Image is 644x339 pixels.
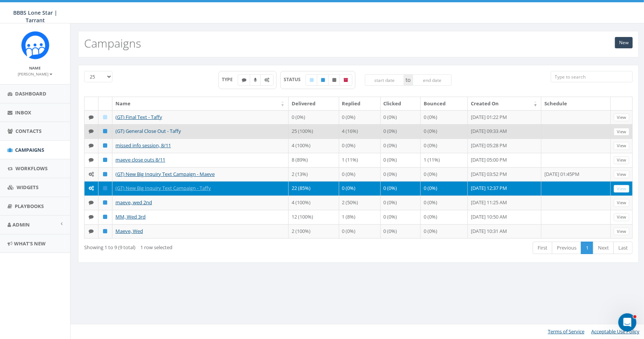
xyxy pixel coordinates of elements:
[115,114,162,120] a: (GT) Final Text - Taffy
[614,185,629,193] a: View
[551,71,633,82] input: Type to search
[89,115,94,120] i: Text SMS
[18,70,52,77] a: [PERSON_NAME]
[254,78,257,82] i: Ringless Voice Mail
[468,181,541,196] td: [DATE] 12:37 PM
[541,167,611,182] td: [DATE] 01:45PM
[381,110,421,125] td: 0 (0%)
[381,196,421,210] td: 0 (0%)
[289,224,339,239] td: 2 (100%)
[552,242,581,254] a: Previous
[89,200,94,205] i: Text SMS
[381,139,421,153] td: 0 (0%)
[306,74,318,86] label: Draft
[339,110,381,125] td: 0 (0%)
[242,78,246,82] i: Text SMS
[618,313,636,331] iframe: Intercom live chat
[421,167,468,182] td: 0 (0%)
[12,221,30,228] span: Admin
[614,213,629,221] a: View
[14,240,46,247] span: What's New
[284,76,306,83] span: STATUS
[339,124,381,139] td: 4 (16%)
[289,97,339,110] th: Delivered
[89,214,94,219] i: Text SMS
[381,210,421,224] td: 0 (0%)
[103,186,108,191] i: Published
[468,97,541,110] th: Created On: activate to sort column ascending
[339,139,381,153] td: 0 (0%)
[89,172,94,177] i: Automated Message
[15,109,31,116] span: Inbox
[289,196,339,210] td: 4 (100%)
[339,181,381,196] td: 0 (0%)
[289,181,339,196] td: 22 (85%)
[340,74,352,86] label: Archived
[339,153,381,167] td: 1 (11%)
[381,124,421,139] td: 0 (0%)
[15,128,41,134] span: Contacts
[115,156,165,163] a: maeve close outs 8/11
[404,74,413,86] span: to
[15,146,44,153] span: Campaigns
[339,224,381,239] td: 0 (0%)
[468,124,541,139] td: [DATE] 09:33 AM
[115,185,211,191] a: (GT) New Big Inquiry Text Campaign - Taffy
[421,139,468,153] td: 0 (0%)
[289,167,339,182] td: 2 (13%)
[289,110,339,125] td: 0 (0%)
[614,228,629,236] a: View
[89,157,94,162] i: Text SMS
[421,210,468,224] td: 0 (0%)
[339,167,381,182] td: 0 (0%)
[317,74,329,86] label: Published
[112,97,289,110] th: Name: activate to sort column ascending
[289,124,339,139] td: 25 (100%)
[15,90,46,97] span: Dashboard
[115,171,215,177] a: (GT) New Big Inquiry Text Campaign - Maeve
[421,110,468,125] td: 0 (0%)
[15,165,48,172] span: Workflows
[613,242,633,254] a: Last
[289,210,339,224] td: 12 (100%)
[89,186,94,191] i: Automated Message
[614,171,629,179] a: View
[321,78,325,82] i: Published
[115,128,181,134] a: (GT) General Close Out - Taffy
[18,71,52,77] small: [PERSON_NAME]
[84,241,306,251] div: Showing 1 to 9 (9 total)
[264,78,269,82] i: Automated Message
[468,153,541,167] td: [DATE] 05:00 PM
[468,224,541,239] td: [DATE] 10:31 AM
[328,74,340,86] label: Unpublished
[339,97,381,110] th: Replied
[381,224,421,239] td: 0 (0%)
[381,153,421,167] td: 0 (0%)
[468,110,541,125] td: [DATE] 01:22 PM
[115,213,146,220] a: MM, Wed 3rd
[581,242,593,254] a: 1
[260,74,274,86] label: Automated Message
[140,244,172,251] span: 1 row selected
[421,181,468,196] td: 0 (0%)
[413,74,452,86] input: end date
[222,76,238,83] span: TYPE
[421,153,468,167] td: 1 (11%)
[421,124,468,139] td: 0 (0%)
[29,65,41,71] small: Name
[591,328,639,335] a: Acceptable Use Policy
[289,153,339,167] td: 8 (89%)
[84,37,141,49] h2: Campaigns
[381,181,421,196] td: 0 (0%)
[548,328,584,335] a: Terms of Service
[468,139,541,153] td: [DATE] 05:28 PM
[103,157,108,162] i: Published
[103,172,108,177] i: Published
[468,167,541,182] td: [DATE] 03:52 PM
[103,143,108,148] i: Published
[310,78,314,82] i: Draft
[339,196,381,210] td: 2 (50%)
[89,129,94,134] i: Text SMS
[17,184,38,191] span: Widgets
[103,200,108,205] i: Published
